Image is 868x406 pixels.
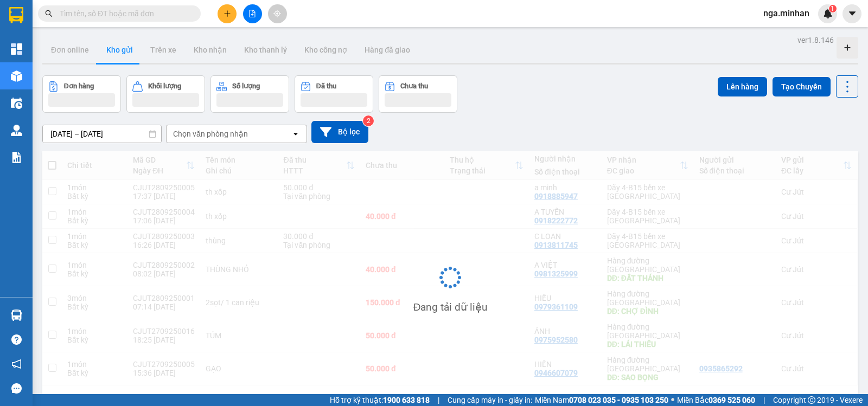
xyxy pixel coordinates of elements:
[224,10,231,17] span: plus
[11,359,22,369] span: notification
[843,4,861,23] button: caret-down
[831,5,834,12] span: 1
[763,394,765,406] span: |
[829,5,837,12] sup: 1
[185,37,235,63] button: Kho nhận
[232,82,260,90] div: Số lượng
[363,115,374,126] sup: 2
[60,8,188,20] input: Tìm tên, số ĐT hoặc mã đơn
[45,10,53,17] span: search
[291,130,300,138] svg: open
[64,82,94,90] div: Đơn hàng
[42,75,121,113] button: Đơn hàng
[823,9,833,18] img: icon-new-feature
[11,310,22,321] img: warehouse-icon
[448,394,532,406] span: Cung cấp máy in - giấy in:
[248,10,256,17] span: file-add
[210,75,289,113] button: Số lượng
[126,75,205,113] button: Khối lượng
[316,82,336,90] div: Đã thu
[413,299,488,315] div: Đang tải dữ liệu
[11,334,22,345] span: question-circle
[42,37,98,63] button: Đơn online
[142,37,185,63] button: Trên xe
[295,75,373,113] button: Đã thu
[535,394,668,406] span: Miền Nam
[671,398,674,402] span: ⚪️
[311,121,368,143] button: Bộ lọc
[755,7,818,20] span: nga.minhan
[847,9,857,18] span: caret-down
[808,396,815,404] span: copyright
[43,125,161,143] input: Select a date range.
[173,128,248,139] div: Chọn văn phòng nhận
[11,125,22,136] img: warehouse-icon
[296,37,356,63] button: Kho công nợ
[243,4,262,23] button: file-add
[9,7,23,23] img: logo-vxr
[98,37,142,63] button: Kho gửi
[11,98,22,109] img: warehouse-icon
[11,43,22,55] img: dashboard-icon
[718,77,767,96] button: Lên hàng
[773,77,831,96] button: Tạo Chuyến
[797,34,834,46] div: ver 1.8.146
[11,383,22,394] span: message
[356,37,419,63] button: Hàng đã giao
[677,394,755,406] span: Miền Bắc
[837,37,858,59] div: Tạo kho hàng mới
[709,396,755,404] strong: 0369 525 060
[273,10,281,17] span: aim
[11,70,22,82] img: warehouse-icon
[383,396,430,404] strong: 1900 633 818
[438,394,439,406] span: |
[218,4,237,23] button: plus
[268,4,287,23] button: aim
[148,82,181,90] div: Khối lượng
[11,152,22,163] img: solution-icon
[330,394,430,406] span: Hỗ trợ kỹ thuật:
[569,396,668,404] strong: 0708 023 035 - 0935 103 250
[235,37,296,63] button: Kho thanh lý
[400,82,428,90] div: Chưa thu
[379,75,457,113] button: Chưa thu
